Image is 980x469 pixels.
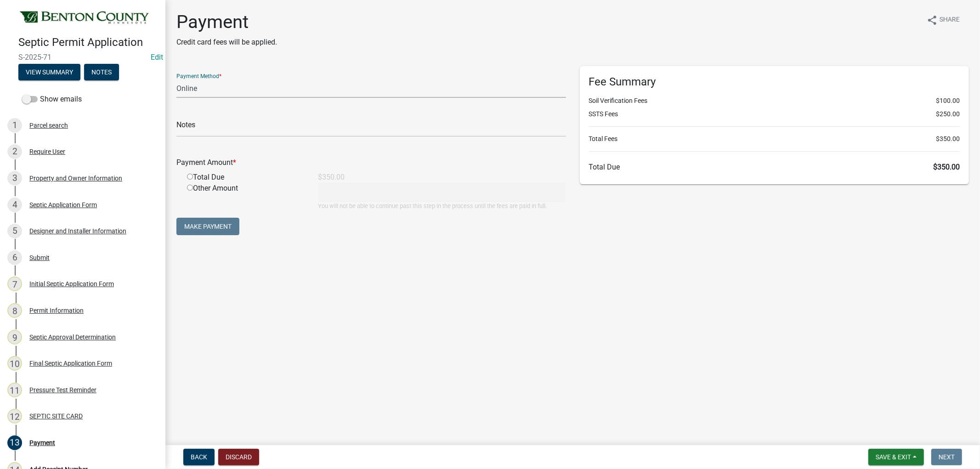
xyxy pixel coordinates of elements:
[29,413,83,419] div: SEPTIC SITE CARD
[7,409,22,424] div: 12
[931,449,962,465] button: Next
[29,122,68,129] div: Parcel search
[7,277,22,291] div: 7
[18,64,80,80] button: View Summary
[218,449,259,465] button: Discard
[936,96,960,106] span: $100.00
[589,109,960,119] li: SSTS Fees
[180,183,311,210] div: Other Amount
[7,198,22,212] div: 4
[939,453,955,461] span: Next
[927,15,938,26] i: share
[183,449,215,465] button: Back
[868,449,924,465] button: Save & Exit
[7,330,22,345] div: 9
[940,15,960,26] span: Share
[7,118,22,133] div: 1
[84,69,119,76] wm-modal-confirm: Notes
[176,218,239,235] button: Make Payment
[7,435,22,450] div: 13
[170,157,573,168] div: Payment Amount
[919,11,967,29] button: shareShare
[7,250,22,265] div: 6
[22,94,82,105] label: Show emails
[7,171,22,186] div: 3
[29,334,116,340] div: Septic Approval Determination
[29,148,65,155] div: Require User
[18,53,147,62] span: S-2025-71
[7,224,22,238] div: 5
[589,96,960,106] li: Soil Verification Fees
[589,134,960,144] li: Total Fees
[7,356,22,371] div: 10
[176,11,277,33] h1: Payment
[18,36,158,49] h4: Septic Permit Application
[29,202,97,208] div: Septic Application Form
[7,383,22,397] div: 11
[589,163,960,171] h6: Total Due
[876,453,911,461] span: Save & Exit
[7,303,22,318] div: 8
[29,307,84,314] div: Permit Information
[151,53,163,62] a: Edit
[29,228,126,234] div: Designer and Installer Information
[18,69,80,76] wm-modal-confirm: Summary
[29,281,114,287] div: Initial Septic Application Form
[933,163,960,171] span: $350.00
[180,172,311,183] div: Total Due
[176,37,277,48] p: Credit card fees will be applied.
[29,360,112,367] div: Final Septic Application Form
[7,144,22,159] div: 2
[84,64,119,80] button: Notes
[936,109,960,119] span: $250.00
[936,134,960,144] span: $350.00
[151,53,163,62] wm-modal-confirm: Edit Application Number
[29,175,122,181] div: Property and Owner Information
[29,254,50,261] div: Submit
[191,453,207,461] span: Back
[29,440,55,446] div: Payment
[589,75,960,89] h6: Fee Summary
[18,10,151,26] img: Benton County, Minnesota
[29,387,96,393] div: Pressure Test Reminder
